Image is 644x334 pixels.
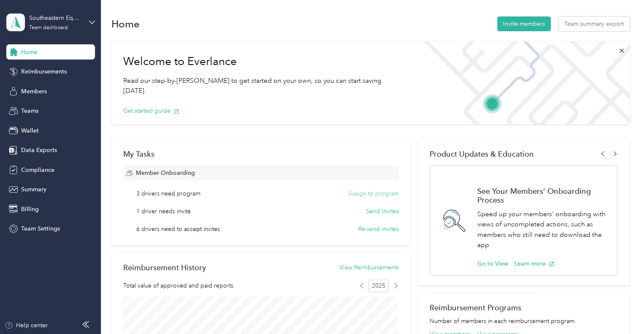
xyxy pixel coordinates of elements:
[123,76,403,96] p: Read our step-by-[PERSON_NAME] to get started on your own, so you can start saving [DATE].
[477,187,608,204] h1: See Your Members' Onboarding Process
[29,14,82,22] div: Southeastern Equipment
[123,149,399,158] div: My Tasks
[21,67,67,76] span: Reimbursements
[123,281,233,290] span: Total value of approved and paid reports
[21,224,60,233] span: Team Settings
[21,205,39,214] span: Billing
[430,149,534,158] span: Product Updates & Education
[497,16,551,31] button: Invite members
[21,126,39,135] span: Wallet
[430,317,617,326] p: Number of members in each reimbursement program.
[5,321,48,330] button: Help center
[136,225,220,234] span: 6 drivers need to accept invites
[415,41,629,124] img: Welcome to everlance
[123,106,179,115] button: Get started guide
[366,207,399,216] button: Send invites
[123,263,206,272] h2: Reimbursement History
[339,263,399,272] button: View Reimbursements
[430,303,617,312] h2: Reimbursement Programs
[21,87,47,96] span: Members
[348,189,399,198] button: Assign to program
[558,16,630,31] button: Team summary export
[477,209,608,250] p: Speed up your members' onboarding with views of uncompleted actions, such as members who still ne...
[477,259,509,268] button: Go to View
[21,185,46,194] span: Summary
[21,48,38,57] span: Home
[514,259,555,268] button: Learn more
[136,207,191,216] span: 1 driver needs invite
[21,146,57,155] span: Data Exports
[136,168,195,177] span: Member Onboarding
[111,19,140,28] h1: Home
[136,189,200,198] span: 3 drivers need program
[368,280,389,292] span: 2025
[123,55,403,68] h1: Welcome to Everlance
[21,166,54,174] span: Compliance
[21,106,38,115] span: Teams
[29,25,68,30] div: Team dashboard
[597,287,644,334] iframe: Everlance-gr Chat Button Frame
[358,225,399,234] button: Re-send invites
